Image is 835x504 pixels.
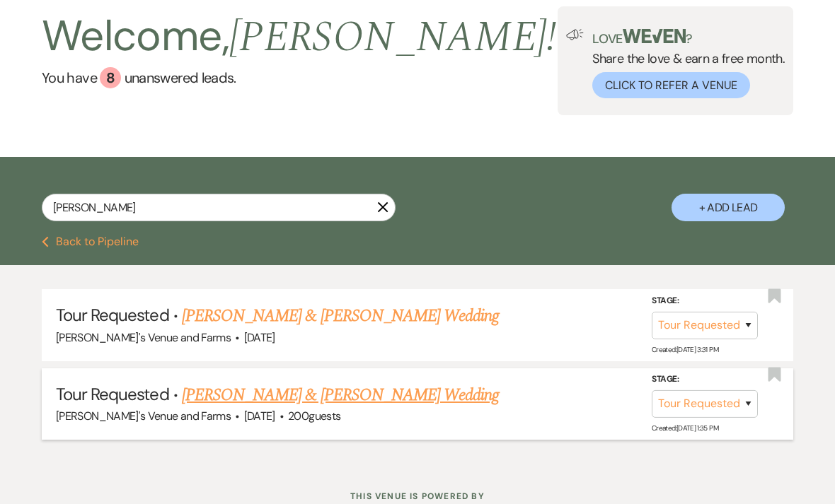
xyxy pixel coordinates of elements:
[584,29,785,98] div: Share the love & earn a free month.
[566,29,584,40] img: loud-speaker-illustration.svg
[652,293,758,309] label: Stage:
[182,382,499,408] a: [PERSON_NAME] & [PERSON_NAME] Wedding
[652,423,718,433] span: Created: [DATE] 1:35 PM
[288,409,340,423] span: 200 guests
[244,330,275,345] span: [DATE]
[182,303,499,329] a: [PERSON_NAME] & [PERSON_NAME] Wedding
[229,5,556,70] span: [PERSON_NAME] !
[652,372,758,387] label: Stage:
[672,194,785,221] button: + Add Lead
[56,304,169,326] span: Tour Requested
[42,6,556,67] h2: Welcome,
[56,409,231,423] span: [PERSON_NAME]'s Venue and Farms
[56,330,231,345] span: [PERSON_NAME]'s Venue and Farms
[652,345,718,354] span: Created: [DATE] 3:31 PM
[623,29,686,43] img: weven-logo-green.svg
[244,409,275,423] span: [DATE]
[592,72,750,98] button: Click to Refer a Venue
[56,383,169,405] span: Tour Requested
[592,29,785,45] p: Love ?
[42,67,556,88] a: You have 8 unanswered leads.
[100,67,121,88] div: 8
[42,236,139,247] button: Back to Pipeline
[42,194,396,221] input: Search by name, event date, email address or phone number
